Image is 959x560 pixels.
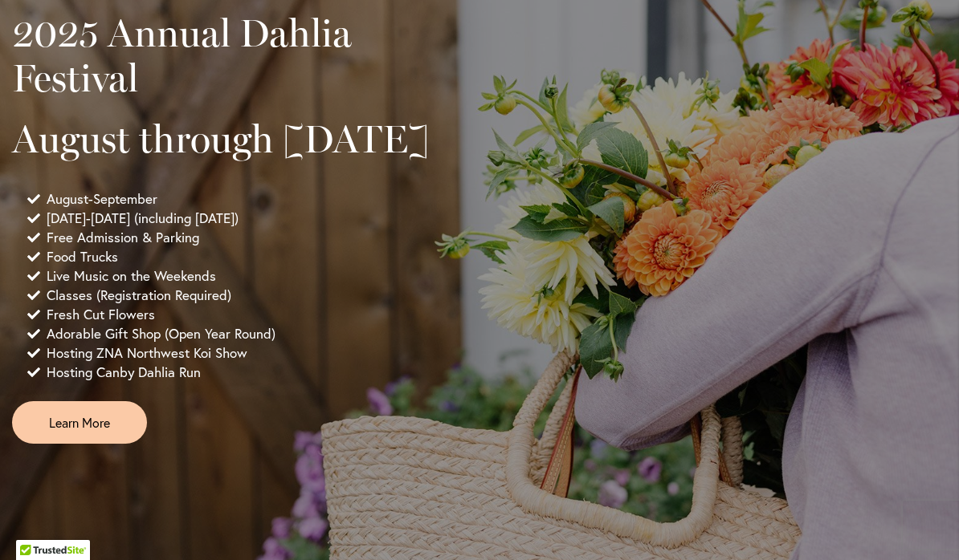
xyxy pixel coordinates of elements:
[47,266,216,286] span: Live Music on the Weekends
[47,363,201,382] span: Hosting Canby Dahlia Run
[47,343,247,363] span: Hosting ZNA Northwest Koi Show
[47,324,275,343] span: Adorable Gift Shop (Open Year Round)
[47,189,157,209] span: August-September
[12,116,454,161] h2: August through [DATE]
[12,401,147,444] a: Learn More
[47,247,118,266] span: Food Trucks
[47,286,231,305] span: Classes (Registration Required)
[47,305,155,324] span: Fresh Cut Flowers
[49,413,110,432] span: Learn More
[12,10,454,100] h2: 2025 Annual Dahlia Festival
[47,209,239,228] span: [DATE]-[DATE] (including [DATE])
[47,228,199,247] span: Free Admission & Parking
